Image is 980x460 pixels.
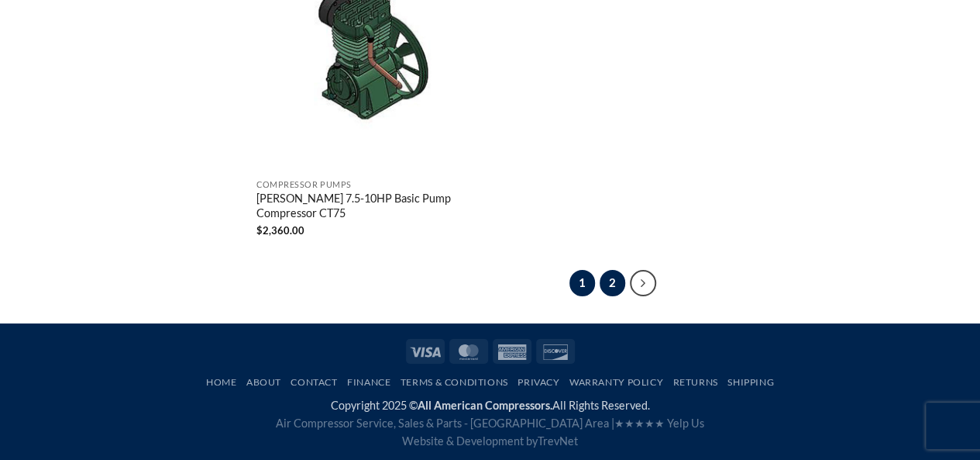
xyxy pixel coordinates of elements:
[256,270,968,296] nav: Product Pagination
[12,396,968,450] div: Copyright 2025 © All Rights Reserved.
[291,376,337,388] a: Contact
[347,376,390,388] a: Finance
[672,376,717,388] a: Returns
[630,270,656,296] a: Next
[538,434,578,448] a: TrevNet
[518,376,559,388] a: Privacy
[256,180,483,190] p: Compressor Pumps
[727,376,774,388] a: Shipping
[404,337,577,363] div: Payment icons
[256,192,483,223] a: [PERSON_NAME] 7.5-10HP Basic Pump Compressor CT75
[614,417,704,430] a: ★★★★★ Yelp Us
[246,376,281,388] a: About
[418,399,552,412] strong: All American Compressors.
[569,270,596,296] span: 1
[256,224,263,237] span: $
[401,376,508,388] a: Terms & Conditions
[569,376,663,388] a: Warranty Policy
[600,270,626,296] a: 2
[206,376,236,388] a: Home
[256,224,304,237] bdi: 2,360.00
[276,417,704,448] span: Air Compressor Service, Sales & Parts - [GEOGRAPHIC_DATA] Area | Website & Development by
